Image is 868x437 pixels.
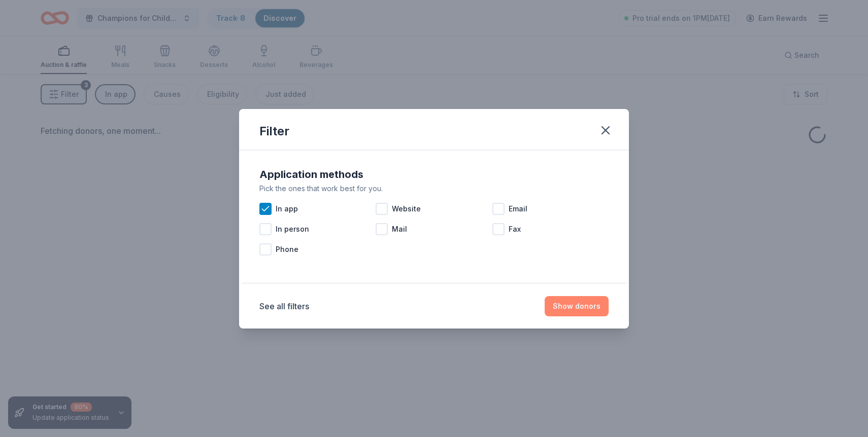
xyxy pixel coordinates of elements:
div: Pick the ones that work best for you. [259,183,609,195]
span: Email [509,203,527,215]
span: Fax [509,223,521,235]
span: Phone [276,243,298,256]
span: In app [276,203,298,215]
button: Show donors [545,296,609,316]
span: Website [392,203,421,215]
span: Mail [392,223,407,235]
button: See all filters [259,300,309,312]
span: In person [276,223,309,235]
div: Application methods [259,166,609,183]
div: Filter [259,123,289,139]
